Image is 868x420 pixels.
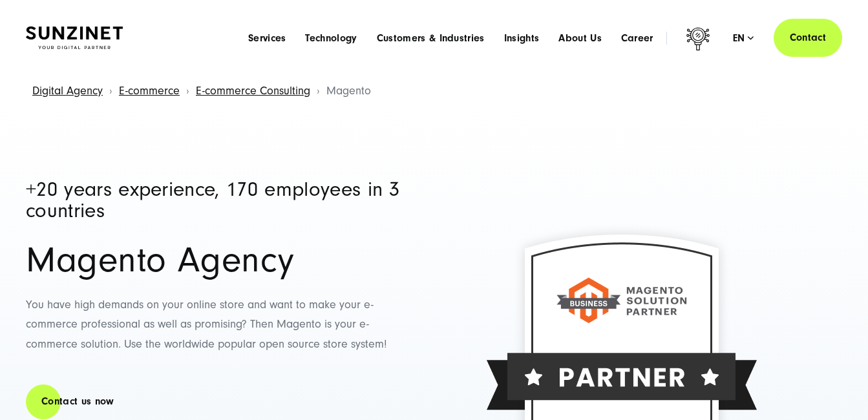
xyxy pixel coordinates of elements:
[504,32,540,45] a: Insights
[248,32,286,45] a: Services
[119,84,180,98] a: E-commerce
[26,26,123,49] img: SUNZINET Full Service Digital Agentur
[26,179,402,222] h3: +20 years experience, 170 employees in 3 countries
[26,242,402,278] h1: Magento Agency
[377,32,485,45] a: Customers & Industries
[196,84,310,98] a: E-commerce Consulting
[558,32,602,45] a: About Us
[774,19,842,57] a: Contact
[733,32,754,45] div: en
[621,32,653,45] a: Career
[305,32,357,45] a: Technology
[26,383,129,420] a: Contact us now
[32,84,103,98] a: Digital Agency
[326,84,371,98] span: Magento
